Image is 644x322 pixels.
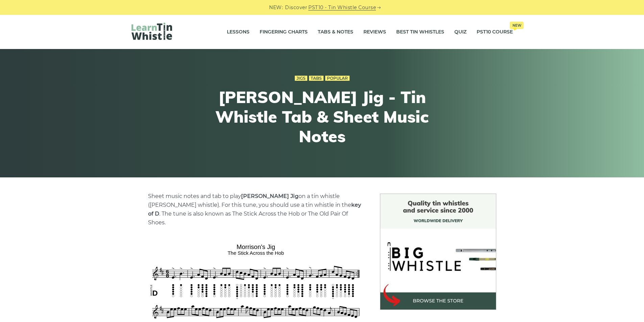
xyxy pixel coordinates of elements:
a: Jigs [295,76,307,81]
img: LearnTinWhistle.com [132,23,172,40]
strong: [PERSON_NAME] Jig [241,193,299,199]
a: Tabs & Notes [318,24,353,41]
h1: [PERSON_NAME] Jig - Tin Whistle Tab & Sheet Music Notes [198,88,447,146]
strong: key of D [148,202,361,217]
a: Quiz [454,24,467,41]
span: New [510,22,524,29]
a: Fingering Charts [260,24,308,41]
a: Tabs [309,76,324,81]
a: Lessons [227,24,249,41]
a: PST10 CourseNew [477,24,513,41]
a: Reviews [363,24,386,41]
a: Best Tin Whistles [396,24,444,41]
p: Sheet music notes and tab to play on a tin whistle ([PERSON_NAME] whistle). For this tune, you sh... [148,192,364,227]
img: BigWhistle Tin Whistle Store [380,194,496,310]
a: Popular [325,76,350,81]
